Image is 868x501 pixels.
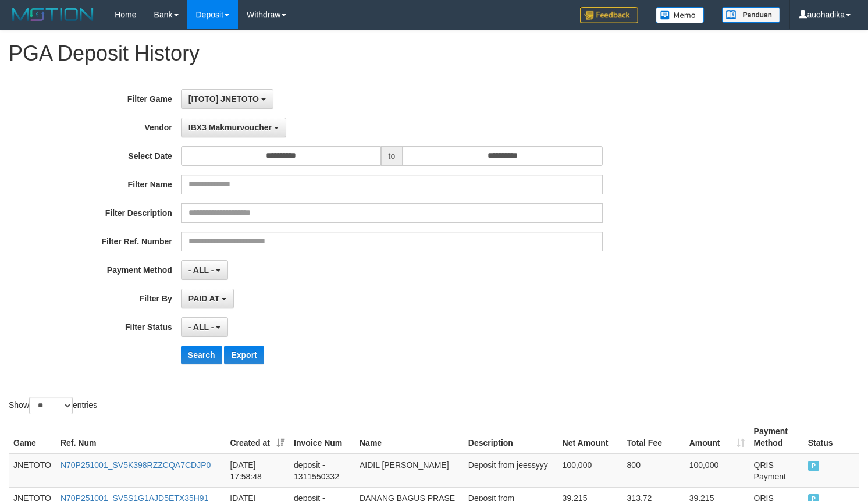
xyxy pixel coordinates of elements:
th: Net Amount [558,421,622,454]
span: PAID [808,461,820,471]
th: Ref. Num [56,421,225,454]
button: Export [224,346,264,364]
img: Button%20Memo.svg [656,7,705,23]
h1: PGA Deposit History [9,42,859,65]
button: [ITOTO] JNETOTO [181,89,273,109]
th: Name [355,421,464,454]
th: Status [803,421,859,454]
img: MOTION_logo.png [9,6,97,23]
th: Description [464,421,558,454]
td: Deposit from jeessyyy [464,454,558,488]
span: to [381,146,403,166]
button: PAID AT [181,289,234,308]
td: 100,000 [558,454,622,488]
th: Created at: activate to sort column ascending [225,421,289,454]
button: IBX3 Makmurvoucher [181,118,286,137]
td: QRIS Payment [749,454,803,488]
th: Game [9,421,56,454]
th: Total Fee [622,421,685,454]
th: Amount: activate to sort column ascending [685,421,749,454]
img: panduan.png [722,7,780,23]
a: N70P251001_SV5K398RZZCQA7CDJP0 [61,460,211,470]
button: - ALL - [181,260,228,280]
td: 800 [622,454,685,488]
label: Show entries [9,397,97,414]
span: - ALL - [188,322,214,332]
button: Search [181,346,222,364]
select: Showentries [29,397,73,414]
span: [ITOTO] JNETOTO [188,94,259,104]
span: IBX3 Makmurvoucher [188,123,272,132]
td: deposit - 1311550332 [289,454,355,488]
span: - ALL - [188,265,214,275]
td: [DATE] 17:58:48 [225,454,289,488]
img: Feedback.jpg [580,7,638,23]
button: - ALL - [181,317,228,337]
th: Invoice Num [289,421,355,454]
th: Payment Method [749,421,803,454]
td: 100,000 [685,454,749,488]
td: AIDIL [PERSON_NAME] [355,454,464,488]
span: PAID AT [188,294,219,303]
